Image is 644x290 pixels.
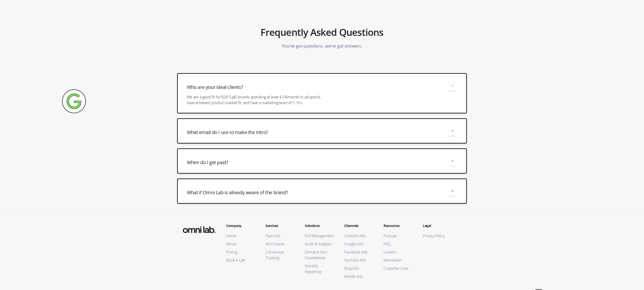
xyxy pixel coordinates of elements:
a: Demand Gen Foundations [305,249,335,261]
a: Full Management [305,233,335,239]
h2: Frequently Asked Questions [261,24,383,40]
p: You've got questions, we've got answers. [282,40,362,52]
a: Bing Ads [344,265,374,271]
a: Audit & Analysis [305,241,335,247]
iframe: Chat Widget [558,235,644,290]
a: LinkedIn Ads [344,233,374,239]
h2: Resources [383,223,413,228]
a: Pricing [226,249,256,255]
a: Ad Creative [266,241,295,247]
a: Book A Call [226,257,256,263]
div: > [451,128,454,134]
a: Customer Love [383,265,413,271]
a: About [226,241,256,247]
a: Facebook Ads [344,249,374,255]
a: Monthly Reporting [305,263,335,274]
a: Google Ads [344,241,374,247]
div: > [449,84,455,87]
h2: Company [226,223,256,228]
a: Conversion Tracking [266,249,295,261]
a: Careers [383,249,413,255]
a: Privacy Policy [423,233,453,239]
a: Paid Ads [266,233,295,239]
div: > [451,158,454,164]
a: Newsletter [383,257,413,263]
a: Podcast [383,233,413,239]
h3: What email do I use to make the intro? [187,129,268,136]
h3: When do I get paid? [187,159,228,166]
h2: Solutions [305,223,335,228]
a: Reddit Ads [344,274,374,279]
a: Home [226,233,256,239]
h3: Who are your ideal clients? [187,84,243,91]
a: FAQ [383,241,413,247]
h2: Legal [423,223,453,228]
h2: Channels [344,223,374,228]
p: We are a good fit for B2B SaaS brands spending at least $10k/month in ad spend, have achieved pro... [187,94,328,106]
img: Omni Lab: B2B SaaS Demand Generation Agency [182,223,217,235]
div: > [451,188,454,194]
h2: Services [266,223,295,228]
a: YouTube Ads [344,257,374,263]
h3: What if Omni Lab is already aware of the brand? [187,189,288,196]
